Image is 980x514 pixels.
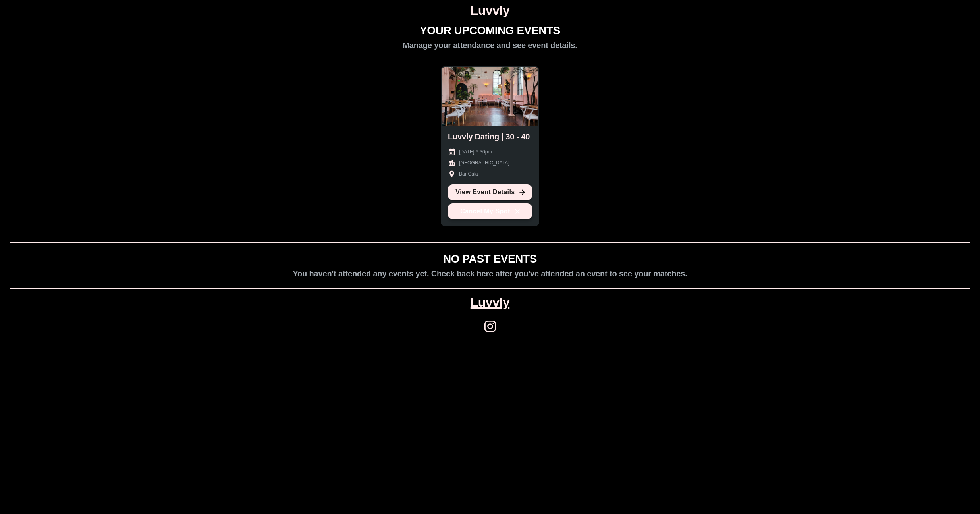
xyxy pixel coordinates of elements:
[459,170,478,178] p: Bar Cala
[293,269,687,278] h2: You haven't attended any events yet. Check back here after you've attended an event to see your m...
[471,295,509,310] a: Luvvly
[3,3,977,18] h1: Luvvly
[459,148,492,155] p: [DATE] 6:30pm
[448,203,532,219] button: Cancel My Spot
[443,253,537,266] h1: NO PAST EVENTS
[448,184,532,200] a: View Event Details
[459,159,509,166] p: [GEOGRAPHIC_DATA]
[403,41,577,50] h2: Manage your attendance and see event details.
[420,24,560,37] h1: YOUR UPCOMING EVENTS
[448,132,530,141] h2: Luvvly Dating | 30 - 40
